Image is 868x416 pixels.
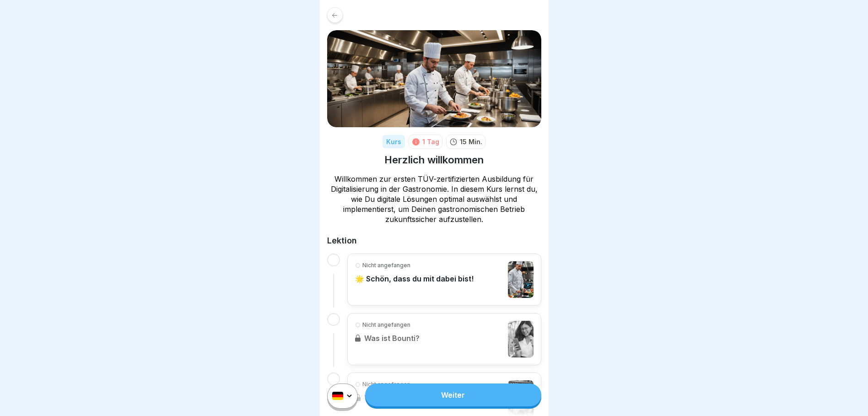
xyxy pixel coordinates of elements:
[355,261,534,298] a: Nicht angefangen🌟 Schön, dass du mit dabei bist!
[327,174,541,224] p: Willkommen zur ersten TÜV-zertifizierten Ausbildung für Digitalisierung in der Gastronomie. In di...
[332,392,343,400] img: de.svg
[422,137,439,146] div: 1 Tag
[362,261,410,270] p: Nicht angefangen
[355,274,474,283] p: 🌟 Schön, dass du mit dabei bist!
[384,153,484,167] h1: Herzlich willkommen
[327,235,541,246] h2: Lektion
[327,30,541,127] img: f6jfeywlzi46z76yezuzl69o.png
[365,384,541,406] a: Weiter
[460,137,482,146] p: 15 Min.
[383,135,405,148] div: Kurs
[508,261,534,298] img: h789l74cqqtepp55igg5sht9.png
